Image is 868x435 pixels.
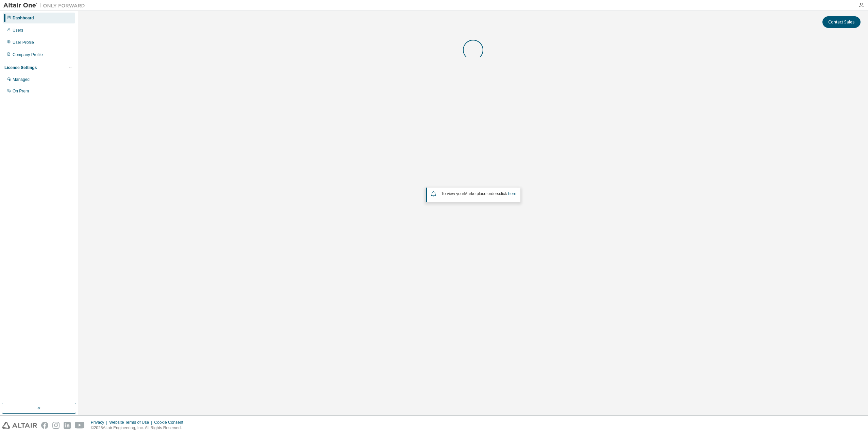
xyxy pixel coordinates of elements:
img: linkedin.svg [64,422,71,429]
img: youtube.svg [75,422,85,429]
img: instagram.svg [52,422,60,429]
div: Website Terms of Use [109,420,154,425]
div: Cookie Consent [154,420,187,425]
div: Dashboard [13,15,34,21]
div: User Profile [13,40,34,45]
em: Marketplace orders [464,191,499,196]
a: here [508,191,516,196]
div: On Prem [13,88,29,94]
div: Privacy [91,420,109,425]
div: Company Profile [13,52,43,57]
span: To view your click [441,191,516,196]
p: © 2025 Altair Engineering, Inc. All Rights Reserved. [91,425,187,431]
div: Managed [13,77,30,82]
img: altair_logo.svg [2,422,37,429]
button: Contact Sales [822,16,861,28]
div: License Settings [4,65,37,70]
img: facebook.svg [41,422,48,429]
img: Altair One [3,2,88,9]
div: Users [13,28,23,33]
